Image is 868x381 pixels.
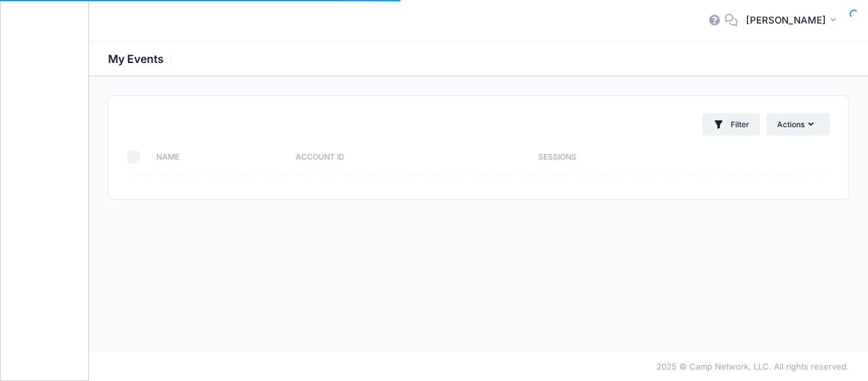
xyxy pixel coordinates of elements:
[150,141,289,174] th: Name
[656,361,849,371] span: 2025 © Camp Network, LLC. All rights reserved.
[746,13,826,27] span: [PERSON_NAME]
[108,52,175,66] h1: My Events
[702,113,760,135] button: Filter
[766,113,830,135] button: Actions
[738,6,849,36] button: [PERSON_NAME]
[532,141,731,174] th: Sessions
[289,141,532,174] th: Account ID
